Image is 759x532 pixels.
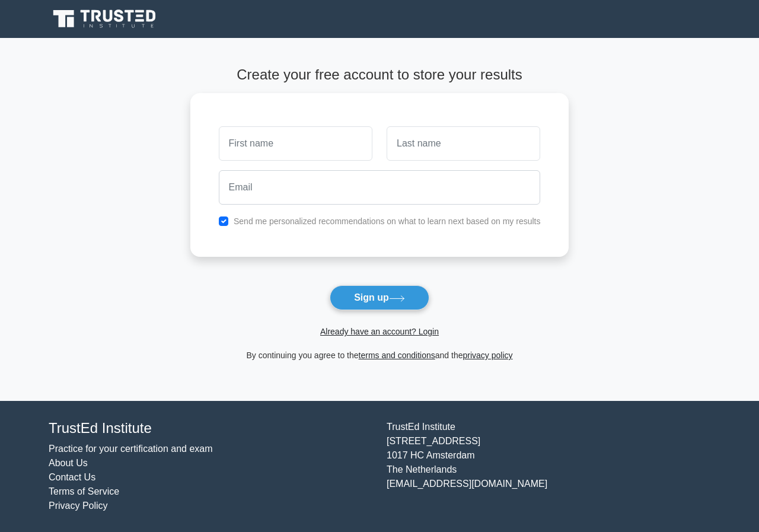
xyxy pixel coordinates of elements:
a: Practice for your certification and exam [49,444,213,454]
input: First name [219,126,372,161]
h4: TrustEd Institute [49,420,372,437]
button: Sign up [330,285,429,310]
a: Already have an account? Login [320,327,439,336]
div: By continuing you agree to the and the [183,348,576,362]
input: Last name [387,126,540,161]
a: Contact Us [49,472,95,482]
a: Terms of Service [49,486,119,496]
a: privacy policy [463,351,513,360]
h4: Create your free account to store your results [190,66,569,84]
div: TrustEd Institute [STREET_ADDRESS] 1017 HC Amsterdam The Netherlands [EMAIL_ADDRESS][DOMAIN_NAME] [379,420,717,513]
a: About Us [49,458,88,468]
a: Privacy Policy [49,501,108,511]
label: Send me personalized recommendations on what to learn next based on my results [234,216,541,226]
input: Email [219,170,541,205]
a: terms and conditions [359,351,435,360]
